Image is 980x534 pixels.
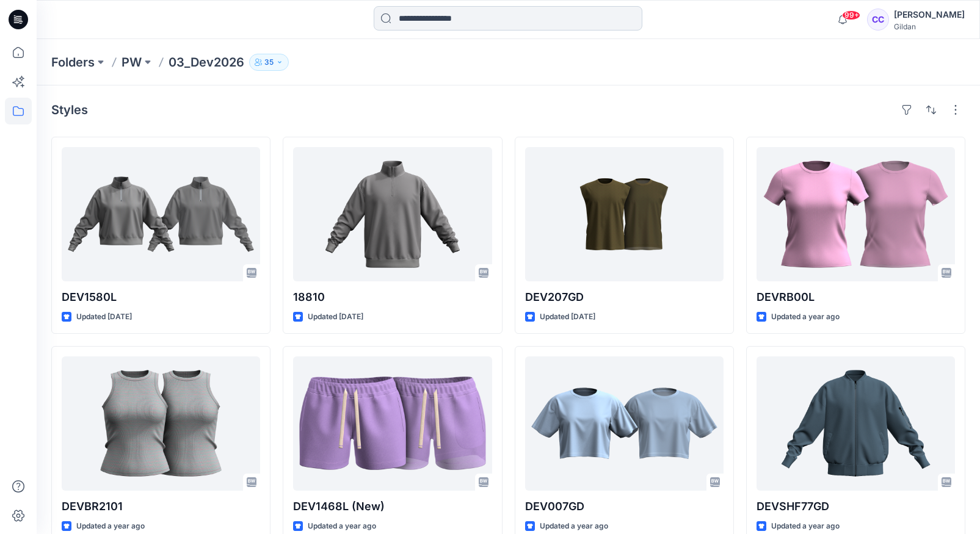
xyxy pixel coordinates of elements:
[169,54,244,71] p: 03_Dev2026
[293,356,492,491] a: DEV1468L (New)
[540,311,595,323] p: Updated [DATE]
[62,289,260,306] p: DEV1580L
[894,22,965,31] div: Gildan
[293,498,492,515] p: DEV1468L (New)
[293,147,492,281] a: 18810
[62,356,260,491] a: DEVBR2101
[771,311,840,323] p: Updated a year ago
[525,147,724,281] a: DEV207GD
[76,311,132,323] p: Updated [DATE]
[525,356,724,491] a: DEV007GD
[62,147,260,281] a: DEV1580L
[525,289,724,306] p: DEV207GD
[122,54,142,71] a: PW
[842,10,860,20] span: 99+
[62,498,260,515] p: DEVBR2101
[51,54,95,71] a: Folders
[867,9,889,31] div: CC
[51,103,88,117] h4: Styles
[264,56,274,69] p: 35
[894,7,965,22] div: [PERSON_NAME]
[771,520,840,533] p: Updated a year ago
[757,498,955,515] p: DEVSHF77GD
[76,520,145,533] p: Updated a year ago
[308,520,376,533] p: Updated a year ago
[757,356,955,491] a: DEVSHF77GD
[308,311,363,323] p: Updated [DATE]
[249,54,289,71] button: 35
[757,289,955,306] p: DEVRB00L
[757,147,955,281] a: DEVRB00L
[293,289,492,306] p: 18810
[540,520,608,533] p: Updated a year ago
[525,498,724,515] p: DEV007GD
